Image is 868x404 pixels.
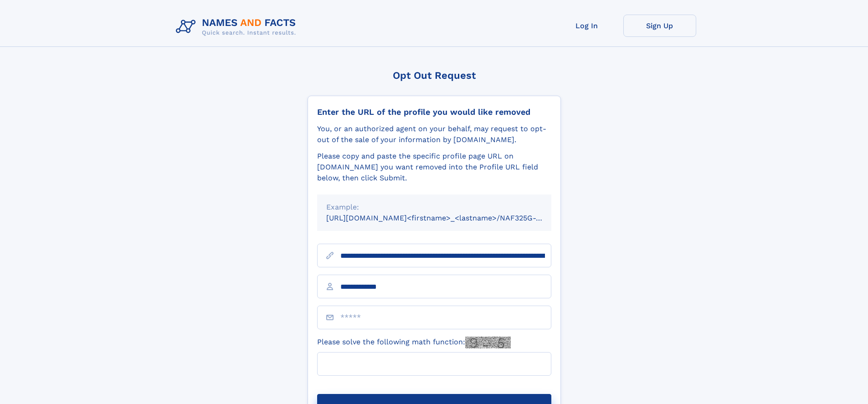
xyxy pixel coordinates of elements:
img: Logo Names and Facts [172,15,303,39]
div: Example: [326,202,542,213]
div: Opt Out Request [308,70,561,81]
div: Please copy and paste the specific profile page URL on [DOMAIN_NAME] you want removed into the Pr... [317,151,551,184]
small: [URL][DOMAIN_NAME]<firstname>_<lastname>/NAF325G-xxxxxxxx [326,214,569,222]
div: Enter the URL of the profile you would like removed [317,107,551,117]
a: Log In [550,15,623,37]
a: Sign Up [623,15,696,37]
label: Please solve the following math function: [317,337,511,348]
div: You, or an authorized agent on your behalf, may request to opt-out of the sale of your informatio... [317,123,551,145]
